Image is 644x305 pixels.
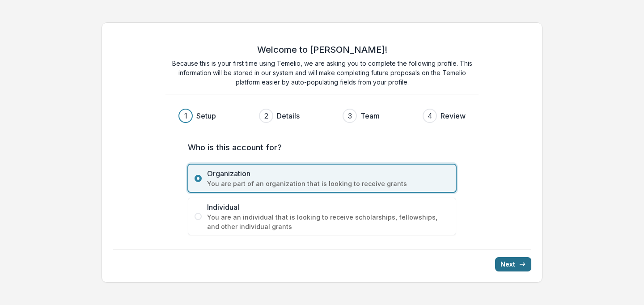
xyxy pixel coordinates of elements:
[207,168,449,179] span: Organization
[264,110,268,121] div: 2
[428,110,432,121] div: 4
[495,257,531,271] button: Next
[348,110,352,121] div: 3
[257,44,387,55] h2: Welcome to [PERSON_NAME]!
[165,59,479,87] p: Because this is your first time using Temelio, we are asking you to complete the following profil...
[207,179,449,188] span: You are part of an organization that is looking to receive grants
[441,110,466,121] h3: Review
[277,110,300,121] h3: Details
[178,109,466,123] div: Progress
[207,212,449,231] span: You are an individual that is looking to receive scholarships, fellowships, and other individual ...
[207,202,449,212] span: Individual
[196,110,216,121] h3: Setup
[184,110,187,121] div: 1
[360,110,380,121] h3: Team
[188,141,451,153] label: Who is this account for?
